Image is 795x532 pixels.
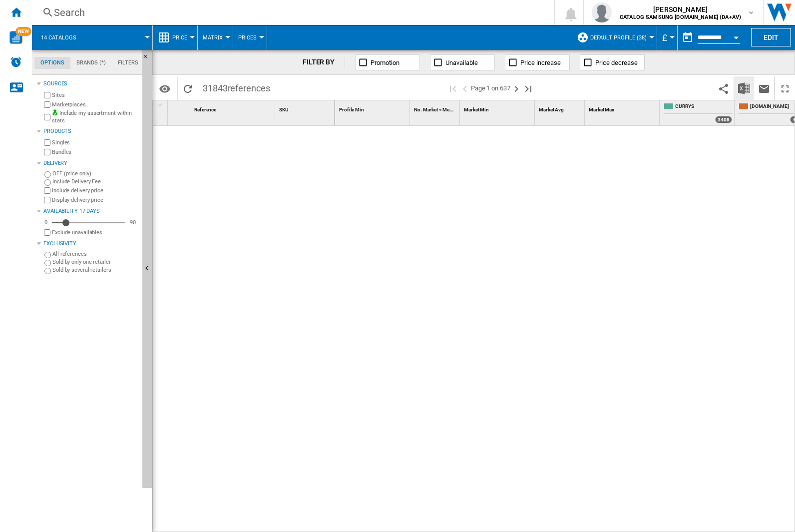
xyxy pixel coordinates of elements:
[337,100,409,116] div: Sort None
[662,100,734,125] div: CURRYS 3408 offers sold by CURRYS
[52,250,138,258] label: All references
[715,116,732,123] div: 3408 offers sold by CURRYS
[52,170,138,177] label: OFF (price only)
[10,56,22,68] img: alerts-logo.svg
[44,260,51,266] input: Sold by only one retailer
[447,76,459,100] button: First page
[537,100,584,116] div: Sort None
[505,54,570,70] button: Price increase
[158,25,192,50] div: Price
[52,109,58,115] img: mysite-bg-18x18.png
[52,101,138,108] label: Marketplaces
[539,107,564,112] span: Market Avg
[592,2,612,22] img: profile.jpg
[44,229,50,236] input: Display delivery price
[337,100,409,116] div: Profile Min Sort None
[172,25,192,50] button: Price
[37,25,147,50] div: 14 catalogs
[44,187,50,194] input: Include delivery price
[42,219,50,226] div: 0
[52,139,138,146] label: Singles
[170,100,190,116] div: Sort None
[52,258,138,266] label: Sold by only one retailer
[44,197,50,203] input: Display delivery price
[371,59,399,66] span: Promotion
[203,34,223,41] span: Matrix
[662,25,672,50] button: £
[43,80,138,88] div: Sources
[44,111,50,123] input: Include my assortment within stats
[430,54,495,70] button: Unavailable
[464,107,489,112] span: Market Min
[52,266,138,274] label: Sold by several retailers
[142,50,154,68] button: Hide
[462,100,534,116] div: Sort None
[412,100,459,116] div: Sort None
[43,240,138,248] div: Exclusivity
[127,219,138,226] div: 90
[662,32,667,43] span: £
[279,107,289,112] span: SKU
[412,100,459,116] div: No. Market < Me Sort None
[587,100,659,116] div: Market Max Sort None
[192,100,275,116] div: Sort None
[41,34,76,41] span: 14 catalogs
[238,25,262,50] button: Prices
[44,149,50,155] input: Bundles
[277,100,335,116] div: Sort None
[714,76,734,100] button: Share this bookmark with others
[52,91,138,99] label: Sites
[44,179,51,186] input: Include Delivery Fee
[595,59,638,66] span: Price decrease
[15,27,31,36] span: NEW
[70,57,112,69] md-tab-item: Brands (*)
[172,34,187,41] span: Price
[34,57,70,69] md-tab-item: Options
[192,100,275,116] div: Reference Sort None
[9,31,22,44] img: wise-card.svg
[471,76,510,100] span: Page 1 on 637
[754,76,774,100] button: Send this report by email
[580,54,645,70] button: Price decrease
[52,218,125,228] md-slider: Availability
[198,76,275,97] span: 31843
[44,268,51,274] input: Sold by several retailers
[44,101,50,108] input: Marketplaces
[277,100,335,116] div: SKU Sort None
[589,107,614,112] span: Market Max
[303,57,345,67] div: FILTER BY
[41,25,86,50] button: 14 catalogs
[727,27,745,45] button: Open calendar
[112,57,144,69] md-tab-item: Filters
[238,34,257,41] span: Prices
[228,83,270,93] span: references
[577,25,652,50] div: Default profile (38)
[52,178,138,185] label: Include Delivery Fee
[587,100,659,116] div: Sort None
[590,25,652,50] button: Default profile (38)
[203,25,228,50] button: Matrix
[520,59,561,66] span: Price increase
[52,187,138,194] label: Include delivery price
[738,82,750,94] img: excel-24x24.png
[414,107,449,112] span: No. Market < Me
[734,76,754,100] button: Download in Excel
[522,76,534,100] button: Last page
[620,14,741,20] b: CATALOG SAMSUNG [DOMAIN_NAME] (DA+AV)
[52,196,138,204] label: Display delivery price
[52,229,138,236] label: Exclude unavailables
[355,54,420,70] button: Promotion
[44,252,51,258] input: All references
[445,59,478,66] span: Unavailable
[52,109,138,125] label: Include my assortment within stats
[675,103,732,111] span: CURRYS
[462,100,534,116] div: Market Min Sort None
[52,148,138,156] label: Bundles
[155,79,175,97] button: Options
[537,100,584,116] div: Market Avg Sort None
[194,107,216,112] span: Reference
